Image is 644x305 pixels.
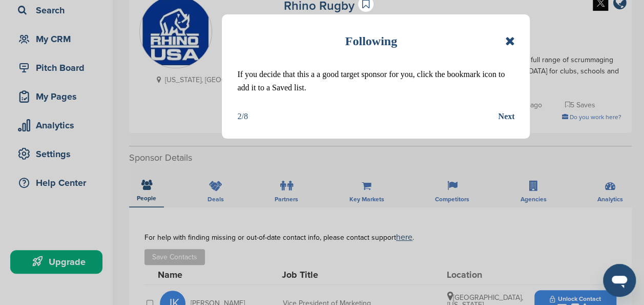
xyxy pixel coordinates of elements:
p: If you decide that this a a good target sponsor for you, click the bookmark icon to add it to a S... [237,68,514,94]
h1: Following [345,30,397,52]
div: 2/8 [237,110,247,123]
button: Next [498,110,514,123]
iframe: Button to launch messaging window [603,264,636,297]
